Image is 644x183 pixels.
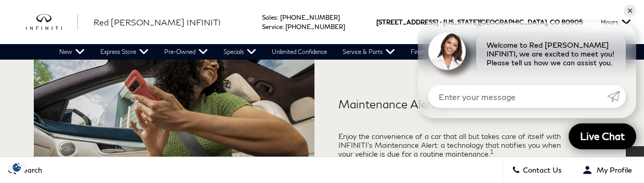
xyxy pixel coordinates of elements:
span: : [282,23,284,31]
a: Pre-Owned [156,44,216,60]
a: New [51,44,93,60]
a: Submit [607,85,626,108]
a: Express Store [93,44,156,60]
img: INFINITI [26,14,78,31]
a: Specials [216,44,264,60]
p: Enjoy the convenience of a car that all but takes care of itself with INFINITI’s Maintenance Aler... [338,132,561,158]
a: Red [PERSON_NAME] INFINITI [94,16,221,29]
h4: Maintenance Alert [338,97,586,123]
span: Contact Us [520,166,562,175]
nav: Main Navigation [51,44,603,60]
div: Next [626,146,644,180]
span: My Profile [593,166,632,175]
section: Click to Open Cookie Consent Modal [5,162,29,173]
a: infiniti [26,14,78,31]
a: Service & Parts [335,44,403,60]
span: Live Chat [575,130,630,143]
a: [STREET_ADDRESS] • [US_STATE][GEOGRAPHIC_DATA], CO 80905 [376,18,583,26]
img: Opt-Out Icon [5,162,29,173]
span: Service [262,23,282,31]
a: [PHONE_NUMBER] [285,23,345,31]
input: Enter your message [428,85,607,108]
a: Live Chat [569,123,636,149]
span: Search [16,166,42,175]
a: Finance [403,44,451,60]
span: : [277,13,279,21]
span: Red [PERSON_NAME] INFINITI [94,17,221,27]
button: Open user profile menu [570,157,644,183]
img: Agent profile photo [428,33,466,70]
a: Unlimited Confidence [264,44,335,60]
a: [PHONE_NUMBER] [280,13,340,21]
span: Sales [262,13,277,21]
sup: 1 [490,149,493,155]
div: Welcome to Red [PERSON_NAME] INFINITI, we are excited to meet you! Please tell us how we can assi... [476,33,626,75]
